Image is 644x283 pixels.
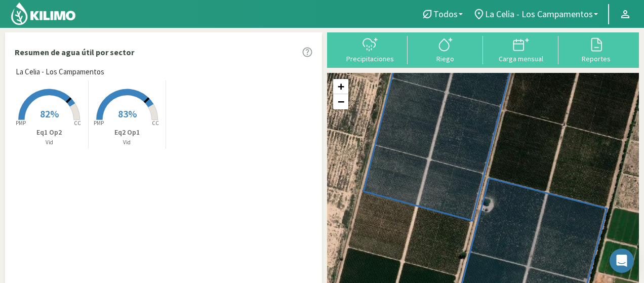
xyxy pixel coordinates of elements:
tspan: PMP [94,119,104,127]
tspan: CC [74,119,82,127]
tspan: CC [152,119,159,127]
img: Kilimo [10,2,76,26]
button: Precipitaciones [332,36,408,63]
a: Zoom out [333,94,348,109]
div: Precipitaciones [335,55,405,62]
button: Riego [408,36,483,63]
a: Zoom in [333,79,348,94]
p: Vid [89,138,166,147]
div: Open Intercom Messenger [610,249,634,273]
button: Reportes [558,36,634,63]
div: Carga mensual [486,55,555,62]
span: La Celia - Los Campamentos [16,66,104,78]
span: 83% [118,107,137,120]
p: Resumen de agua útil por sector [15,46,134,58]
p: Eq2 Op1 [89,127,166,138]
div: Riego [411,55,480,62]
p: Vid [11,138,88,147]
button: Carga mensual [483,36,558,63]
span: 82% [40,107,59,120]
tspan: PMP [16,119,26,127]
span: La Celia - Los Campamentos [485,9,593,19]
div: Reportes [561,55,631,62]
span: Todos [433,9,458,19]
p: Eq1 Op2 [11,127,88,138]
